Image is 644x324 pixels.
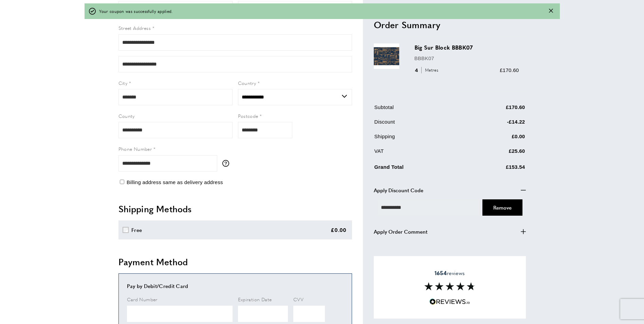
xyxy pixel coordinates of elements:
[222,160,233,167] button: More information
[118,24,151,31] span: Street Address
[482,199,522,215] button: Cancel Coupon
[374,18,526,31] h2: Order Summary
[374,103,465,116] td: Subtotal
[435,269,447,277] strong: 1654
[293,296,303,303] span: CVV
[118,203,352,215] h2: Shipping Methods
[374,227,427,235] span: Apply Order Comment
[131,226,142,234] div: Free
[424,282,475,290] img: Reviews section
[549,8,553,14] button: Close message
[374,161,465,176] td: Grand Total
[374,118,465,131] td: Discount
[293,306,325,322] iframe: Secure Credit Card Frame - CVV
[466,118,525,131] td: -£14.22
[466,132,525,145] td: £0.00
[118,145,152,152] span: Phone Number
[374,147,465,160] td: VAT
[466,161,525,176] td: £153.54
[127,296,158,303] span: Card Number
[99,8,173,14] span: Your coupon was successfully applied.
[238,112,258,119] span: Postcode
[118,79,128,86] span: City
[120,180,124,184] input: Billing address same as delivery address
[127,179,223,185] span: Billing address same as delivery address
[421,67,440,73] span: Metres
[238,79,256,86] span: Country
[466,103,525,116] td: £170.60
[118,256,352,268] h2: Payment Method
[127,306,233,322] iframe: Secure Credit Card Frame - Credit Card Number
[435,270,465,276] span: reviews
[331,226,347,234] div: £0.00
[415,43,519,51] h3: Big Sur Block BBBK07
[238,306,288,322] iframe: Secure Credit Card Frame - Expiration Date
[374,186,423,194] span: Apply Discount Code
[374,43,399,69] img: Big Sur Block BBBK07
[374,132,465,145] td: Shipping
[415,54,519,62] p: BBBK07
[238,296,272,303] span: Expiration Date
[429,299,470,305] img: Reviews.io 5 stars
[500,67,519,73] span: £170.60
[415,66,441,74] div: 4
[118,112,135,119] span: County
[127,282,344,290] div: Pay by Debit/Credit Card
[466,147,525,160] td: £25.60
[493,203,512,211] span: Cancel Coupon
